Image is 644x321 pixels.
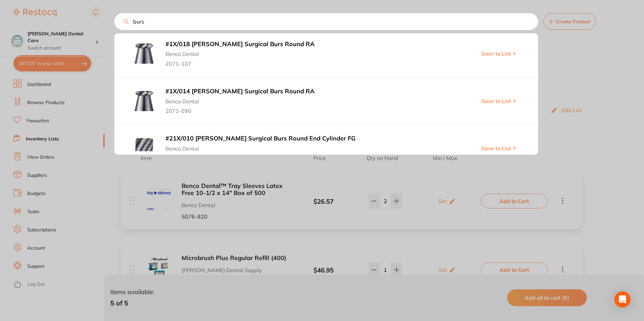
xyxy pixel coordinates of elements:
[479,50,519,57] button: Save to List
[165,135,392,142] b: #21X/010 [PERSON_NAME] Surgical Burs Round End Cylinder FG
[165,142,392,152] span: Benco Dental
[163,88,394,114] button: #1X/014 [PERSON_NAME] Surgical Burs Round RABenco Dental2071-090
[114,13,538,30] input: Search Products
[134,91,154,111] img: ODlFMjA4
[134,138,154,158] img: MDRBMkE0
[481,51,511,57] span: Save to List
[163,135,394,161] button: #21X/010 [PERSON_NAME] Surgical Burs Round End Cylinder FGBenco Dental1932-796
[134,43,154,64] img: NDMzQTU5
[163,40,394,67] button: #1X/018 [PERSON_NAME] Surgical Burs Round RABenco Dental2071-107
[479,145,519,152] button: Save to List
[165,57,392,67] span: 2071-107
[165,47,392,57] span: Benco Dental
[165,95,392,104] span: Benco Dental
[481,145,511,151] span: Save to List
[165,104,392,114] span: 2071-090
[614,291,631,308] div: Open Intercom Messenger
[479,98,519,104] button: Save to List
[165,88,392,95] b: #1X/014 [PERSON_NAME] Surgical Burs Round RA
[481,98,511,104] span: Save to List
[165,41,392,48] b: #1X/018 [PERSON_NAME] Surgical Burs Round RA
